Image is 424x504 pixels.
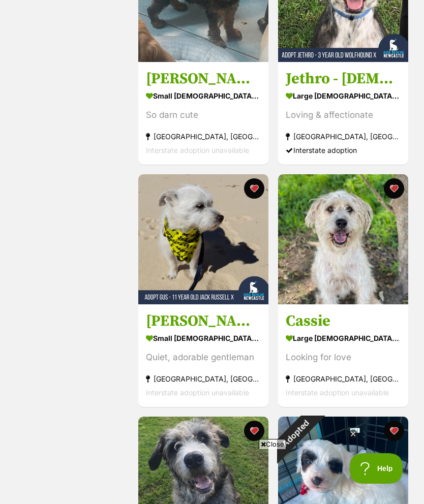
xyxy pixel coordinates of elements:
[286,130,401,143] div: [GEOGRAPHIC_DATA], [GEOGRAPHIC_DATA]
[278,304,408,407] a: Cassie large [DEMOGRAPHIC_DATA] Dog Looking for love [GEOGRAPHIC_DATA], [GEOGRAPHIC_DATA] Interst...
[286,331,401,345] div: large [DEMOGRAPHIC_DATA] Dog
[278,174,408,304] img: Cassie
[286,69,401,88] h3: Jethro - [DEMOGRAPHIC_DATA] Wolfhound X
[146,311,261,331] h3: [PERSON_NAME] - [DEMOGRAPHIC_DATA] [PERSON_NAME] X
[146,331,261,345] div: small [DEMOGRAPHIC_DATA] Dog
[138,174,268,304] img: Gus - 11 Year Old Jack Russell X
[383,421,404,441] button: favourite
[286,372,401,386] div: [GEOGRAPHIC_DATA], [GEOGRAPHIC_DATA]
[350,453,404,484] iframe: Help Scout Beacon - Open
[286,311,401,331] h3: Cassie
[383,178,404,199] button: favourite
[244,178,264,199] button: favourite
[244,421,264,441] button: favourite
[138,61,268,165] a: [PERSON_NAME] small [DEMOGRAPHIC_DATA] Dog So darn cute [GEOGRAPHIC_DATA], [GEOGRAPHIC_DATA] Inte...
[146,372,261,386] div: [GEOGRAPHIC_DATA], [GEOGRAPHIC_DATA]
[138,304,268,407] a: [PERSON_NAME] - [DEMOGRAPHIC_DATA] [PERSON_NAME] X small [DEMOGRAPHIC_DATA] Dog Quiet, adorable g...
[286,143,401,157] div: Interstate adoption
[286,351,401,364] div: Looking for love
[146,351,261,364] div: Quiet, adorable gentleman
[146,88,261,103] div: small [DEMOGRAPHIC_DATA] Dog
[146,69,261,88] h3: [PERSON_NAME]
[286,88,401,103] div: large [DEMOGRAPHIC_DATA] Dog
[146,130,261,143] div: [GEOGRAPHIC_DATA], [GEOGRAPHIC_DATA]
[286,388,389,397] span: Interstate adoption unavailable
[146,388,249,397] span: Interstate adoption unavailable
[286,108,401,122] div: Loving & affectionate
[146,108,261,122] div: So darn cute
[278,61,408,165] a: Jethro - [DEMOGRAPHIC_DATA] Wolfhound X large [DEMOGRAPHIC_DATA] Dog Loving & affectionate [GEOGR...
[27,453,397,499] iframe: Advertisement
[146,146,249,154] span: Interstate adoption unavailable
